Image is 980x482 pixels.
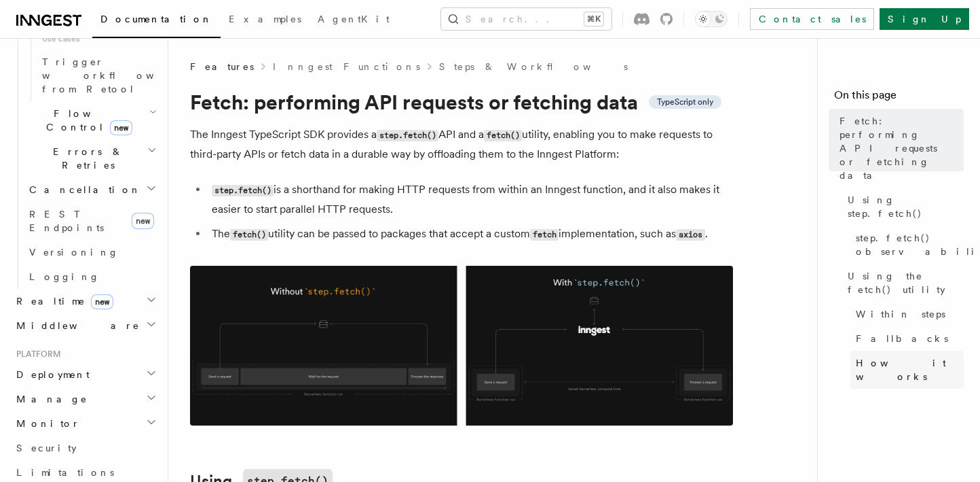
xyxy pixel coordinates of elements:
a: Using step.fetch() [842,188,964,226]
span: Platform [11,349,61,360]
span: Deployment [11,368,90,381]
span: Within steps [856,307,945,321]
span: Fallbacks [856,332,948,345]
button: Realtimenew [11,289,159,313]
a: Fallbacks [850,326,964,351]
span: Monitor [11,417,80,430]
span: Middleware [11,319,140,332]
code: fetch() [230,229,268,241]
a: Trigger workflows from Retool [37,50,159,101]
h4: On this page [834,87,964,109]
button: Monitor [11,411,159,436]
a: REST Endpointsnew [24,202,159,240]
a: Steps & Workflows [439,60,628,73]
span: Flow Control [24,107,149,134]
span: Security [16,443,77,453]
li: The utility can be passed to packages that accept a custom implementation, such as . [208,224,733,244]
span: Use cases [37,28,159,50]
span: Features [190,60,254,73]
button: Deployment [11,362,159,387]
kbd: ⌘K [584,12,603,26]
span: Versioning [29,247,119,258]
button: Search...⌘K [441,8,611,30]
a: Fetch: performing API requests or fetching data [834,109,964,188]
span: AgentKit [318,14,390,24]
button: Errors & Retries [24,139,159,177]
span: Errors & Retries [24,145,147,172]
span: REST Endpoints [29,209,104,233]
span: Trigger workflows from Retool [42,56,191,94]
span: new [132,213,154,229]
code: axios [676,229,704,241]
code: fetch() [484,130,522,141]
span: new [91,294,113,309]
span: Using the fetch() utility [848,269,964,296]
span: new [110,120,132,135]
code: step.fetch() [212,185,274,196]
a: AgentKit [309,4,398,37]
button: Flow Controlnew [24,101,159,139]
a: Examples [221,4,309,37]
button: Cancellation [24,177,159,202]
span: Limitations [16,467,114,478]
span: Documentation [100,14,212,24]
span: Realtime [11,294,113,308]
a: Security [11,436,159,460]
a: Logging [24,264,159,289]
a: Contact sales [750,8,874,30]
a: Sign Up [880,8,969,30]
button: Manage [11,387,159,411]
a: Inngest Functions [273,60,420,73]
button: Middleware [11,313,159,338]
p: The Inngest TypeScript SDK provides a API and a utility, enabling you to make requests to third-p... [190,125,733,164]
span: Fetch: performing API requests or fetching data [840,114,964,182]
a: Versioning [24,240,159,264]
span: Cancellation [24,183,141,196]
li: is a shorthand for making HTTP requests from within an Inngest function, and it also makes it eas... [208,180,733,219]
h1: Fetch: performing API requests or fetching data [190,90,733,114]
span: Manage [11,392,88,406]
span: TypeScript only [657,97,713,107]
code: fetch [530,229,559,241]
a: Using the fetch() utility [842,264,964,302]
img: Using Fetch offloads the HTTP request to the Inngest Platform [190,266,733,426]
button: Toggle dark mode [695,11,728,27]
a: Documentation [92,4,221,38]
span: Examples [229,14,301,24]
span: How it works [856,356,964,383]
a: step.fetch() observability [850,226,964,264]
code: step.fetch() [377,130,438,141]
span: Logging [29,271,100,282]
span: Using step.fetch() [848,193,964,220]
a: How it works [850,351,964,389]
a: Within steps [850,302,964,326]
